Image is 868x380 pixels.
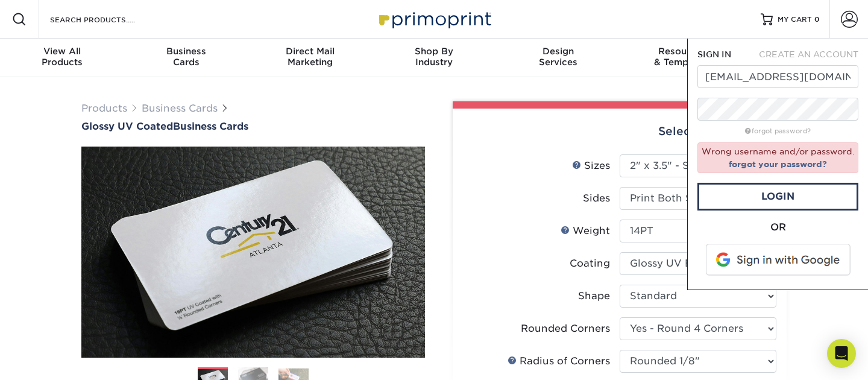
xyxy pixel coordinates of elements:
a: Business Cards [142,103,218,114]
span: SIGN IN [697,49,731,59]
span: Shop By [372,46,496,57]
div: OR [697,220,858,235]
div: Wrong username and/or password. [697,142,858,173]
iframe: Google Customer Reviews [3,343,102,376]
a: Shop ByIndustry [372,39,496,77]
a: BusinessCards [124,39,248,77]
span: Design [496,46,620,57]
span: Glossy UV Coated [81,121,173,132]
div: Open Intercom Messenger [827,339,856,368]
span: Resources [620,46,744,57]
img: Primoprint [374,6,494,32]
div: & Templates [620,46,744,68]
a: Login [697,183,858,211]
span: Direct Mail [248,46,372,57]
h1: Business Cards [81,121,425,132]
a: Direct MailMarketing [248,39,372,77]
span: CREATE AN ACCOUNT [759,49,858,59]
div: Sides [583,191,610,206]
div: Cards [124,46,248,68]
div: Rounded Corners [521,321,610,336]
a: forgot password? [745,127,811,135]
div: Shape [578,289,610,303]
span: Business [124,46,248,57]
a: forgot your password? [729,159,827,169]
a: Glossy UV CoatedBusiness Cards [81,121,425,132]
a: Resources& Templates [620,39,744,77]
div: Marketing [248,46,372,68]
div: Services [496,46,620,68]
input: Email [697,65,858,88]
a: Products [81,103,127,114]
div: Weight [561,224,610,238]
div: Sizes [572,159,610,173]
div: Coating [570,256,610,271]
a: DesignServices [496,39,620,77]
span: 0 [814,15,820,24]
span: MY CART [778,14,812,25]
div: Select your options: [462,109,777,154]
input: SEARCH PRODUCTS..... [49,12,166,27]
div: Radius of Corners [508,354,610,369]
div: Industry [372,46,496,68]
